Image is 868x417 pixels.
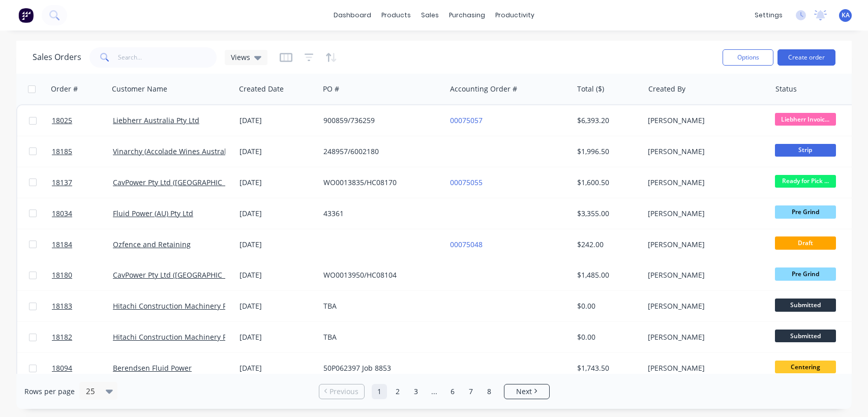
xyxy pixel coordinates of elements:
div: settings [750,8,788,23]
div: WO0013950/HC08104 [323,270,436,280]
a: Fluid Power (AU) Pty Ltd [113,208,193,218]
div: [PERSON_NAME] [648,363,761,373]
div: Accounting Order # [450,84,517,94]
a: CavPower Pty Ltd ([GEOGRAPHIC_DATA]) [113,177,247,187]
span: KA [842,11,850,20]
span: Pre Grind [775,267,836,280]
a: Vinarchy (Accolade Wines Australia Limited) [113,146,262,156]
a: 18185 [52,136,113,167]
input: Search... [118,47,217,68]
div: purchasing [444,8,490,23]
span: Draft [775,236,836,249]
span: Liebherr Invoic... [775,113,836,126]
div: Total ($) [577,84,604,94]
div: [DATE] [240,301,315,311]
a: 18182 [52,322,113,352]
a: Hitachi Construction Machinery Pty Ltd [113,332,246,342]
div: TBA [323,301,436,311]
button: Options [723,49,773,66]
span: 18182 [52,332,72,342]
div: [DATE] [240,270,315,280]
div: [DATE] [240,208,315,219]
div: $6,393.20 [577,115,637,126]
span: Ready for Pick ... [775,175,836,188]
div: [PERSON_NAME] [648,301,761,311]
a: 18183 [52,291,113,321]
div: products [376,8,416,23]
a: Page 8 [482,384,497,399]
div: $1,600.50 [577,177,637,188]
div: $1,485.00 [577,270,637,280]
a: 18137 [52,167,113,198]
div: [PERSON_NAME] [648,177,761,188]
a: Hitachi Construction Machinery Pty Ltd [113,301,246,311]
span: 18184 [52,240,72,250]
a: Liebherr Australia Pty Ltd [113,115,199,125]
a: dashboard [328,8,376,23]
span: 18137 [52,177,72,188]
span: 18025 [52,115,72,126]
a: Ozfence and Retaining [113,240,191,249]
div: Customer Name [112,84,167,94]
a: Berendsen Fluid Power [113,363,192,373]
span: Pre Grind [775,205,836,218]
div: $1,743.50 [577,363,637,373]
a: 00075057 [450,115,483,125]
div: 900859/736259 [323,115,436,126]
span: Next [516,386,532,397]
span: Centering [775,361,836,373]
a: 18180 [52,260,113,290]
a: Page 7 [463,384,478,399]
a: 18034 [52,198,113,229]
a: 00075048 [450,240,483,249]
span: Previous [330,386,358,397]
div: WO0013835/HC08170 [323,177,436,188]
a: 18184 [52,229,113,260]
div: Status [775,84,797,94]
div: 43361 [323,208,436,219]
span: 18183 [52,301,72,311]
img: Factory [18,8,34,23]
a: Page 3 [408,384,424,399]
span: 18185 [52,146,72,157]
a: Previous page [319,386,364,397]
div: [PERSON_NAME] [648,146,761,157]
a: Page 1 is your current page [372,384,387,399]
span: 18034 [52,208,72,219]
div: Created By [648,84,685,94]
div: 248957/6002180 [323,146,436,157]
ul: Pagination [315,384,554,399]
div: [PERSON_NAME] [648,240,761,250]
h1: Sales Orders [33,52,81,62]
div: $0.00 [577,332,637,342]
div: Created Date [239,84,284,94]
a: 18025 [52,105,113,136]
span: Views [231,52,250,63]
div: [DATE] [240,146,315,157]
div: [DATE] [240,240,315,250]
span: 18180 [52,270,72,280]
span: 18094 [52,363,72,373]
div: [DATE] [240,115,315,126]
a: Page 2 [390,384,405,399]
div: [DATE] [240,177,315,188]
div: Order # [51,84,78,94]
div: sales [416,8,444,23]
div: [PERSON_NAME] [648,115,761,126]
div: [PERSON_NAME] [648,332,761,342]
div: $0.00 [577,301,637,311]
a: Next page [504,386,549,397]
a: 00075055 [450,177,483,187]
span: Strip [775,144,836,157]
div: TBA [323,332,436,342]
a: Page 6 [445,384,460,399]
div: $1,996.50 [577,146,637,157]
a: 18094 [52,353,113,383]
a: CavPower Pty Ltd ([GEOGRAPHIC_DATA]) [113,270,247,280]
a: Jump forward [427,384,442,399]
div: [PERSON_NAME] [648,208,761,219]
div: [PERSON_NAME] [648,270,761,280]
div: PO # [323,84,339,94]
div: [DATE] [240,332,315,342]
span: Submitted [775,330,836,342]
